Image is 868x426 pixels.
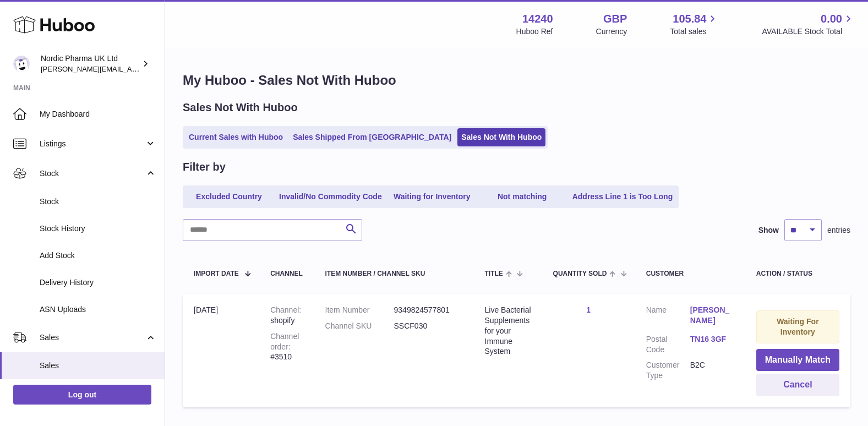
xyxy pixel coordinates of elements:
a: Log out [13,385,151,405]
h1: My Huboo - Sales Not With Huboo [183,72,850,89]
span: Delivery History [40,277,156,288]
dd: SSCF030 [394,321,463,331]
span: Import date [194,270,239,277]
a: Excluded Country [185,188,273,206]
a: Current Sales with Huboo [185,128,287,146]
span: ASN Uploads [40,304,156,315]
dt: Postal Code [646,334,690,355]
strong: 14240 [522,12,553,26]
strong: Waiting For Inventory [777,317,818,336]
span: Stock [40,196,156,207]
span: Stock History [40,223,156,234]
a: Waiting for Inventory [388,188,476,206]
div: #3510 [270,331,303,363]
img: joe.plant@parapharmdev.com [13,56,30,72]
div: Customer [646,270,734,277]
div: Action / Status [756,270,839,277]
span: Title [485,270,503,277]
span: 105.84 [673,12,706,26]
a: TN16 3GF [690,334,734,345]
div: Currency [596,26,627,37]
div: Nordic Pharma UK Ltd [41,53,140,74]
strong: GBP [603,12,627,26]
button: Cancel [756,374,839,396]
span: [PERSON_NAME][EMAIL_ADDRESS][DOMAIN_NAME] [41,64,221,73]
label: Show [758,225,779,236]
div: shopify [270,305,303,326]
dt: Customer Type [646,360,690,381]
dt: Channel SKU [325,321,394,331]
span: Listings [40,139,145,149]
span: My Dashboard [40,109,156,119]
div: Live Bacterial Supplements for your Immune System [485,305,531,357]
a: 1 [586,305,591,314]
span: Stock [40,168,145,179]
a: Sales Shipped From [GEOGRAPHIC_DATA] [289,128,455,146]
a: Invalid/No Commodity Code [275,188,386,206]
a: 105.84 Total sales [670,12,719,37]
a: Not matching [478,188,566,206]
span: entries [827,225,850,236]
strong: Channel order [270,332,299,351]
div: Huboo Ref [516,26,553,37]
a: 0.00 AVAILABLE Stock Total [762,12,855,37]
strong: Channel [270,305,301,314]
a: Address Line 1 is Too Long [569,188,677,206]
a: [PERSON_NAME] [690,305,734,326]
td: [DATE] [183,294,259,407]
span: AVAILABLE Stock Total [762,26,855,37]
dt: Name [646,305,690,329]
span: Total sales [670,26,719,37]
div: Channel [270,270,303,277]
h2: Filter by [183,160,226,174]
span: Sales [40,332,145,343]
span: Quantity Sold [553,270,607,277]
a: Sales Not With Huboo [457,128,545,146]
div: Item Number / Channel SKU [325,270,463,277]
span: 0.00 [821,12,842,26]
span: Add Stock [40,250,156,261]
span: Sales [40,361,156,371]
button: Manually Match [756,349,839,372]
dd: 9349824577801 [394,305,463,315]
dt: Item Number [325,305,394,315]
h2: Sales Not With Huboo [183,100,298,115]
dd: B2C [690,360,734,381]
